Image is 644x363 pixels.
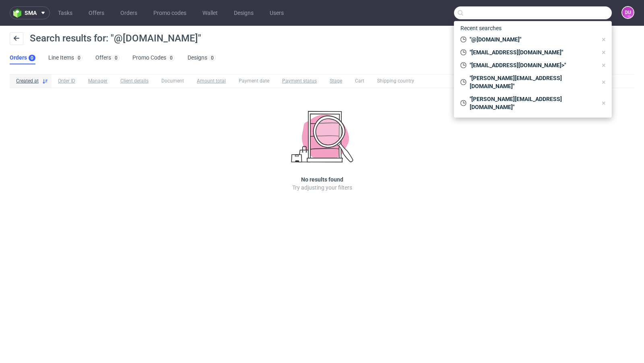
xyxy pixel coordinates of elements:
[265,6,289,19] a: Users
[149,6,191,19] a: Promo codes
[466,95,597,111] span: "[PERSON_NAME][EMAIL_ADDRESS][DOMAIN_NAME]"
[25,10,37,16] span: sma
[229,6,258,19] a: Designs
[282,78,317,85] span: Payment status
[466,48,597,56] span: "[EMAIL_ADDRESS][DOMAIN_NAME]"
[88,78,107,85] span: Manager
[170,55,173,61] div: 0
[197,78,226,85] span: Amount total
[132,52,175,64] a: Promo Codes0
[31,55,33,61] div: 0
[466,61,597,69] span: "[EMAIL_ADDRESS][DOMAIN_NAME]>"
[13,8,25,18] img: logo
[239,78,269,85] span: Payment date
[330,78,342,85] span: Stage
[301,175,343,184] h3: No results found
[466,74,597,90] span: "[PERSON_NAME][EMAIL_ADDRESS][DOMAIN_NAME]"
[355,78,364,85] span: Cart
[188,52,216,64] a: Designs0
[48,52,83,64] a: Line Items0
[120,78,149,85] span: Client details
[211,55,214,61] div: 0
[466,35,597,43] span: "@[DOMAIN_NAME]"
[10,6,50,19] button: sma
[95,52,120,64] a: Offers0
[53,6,77,19] a: Tasks
[115,55,118,61] div: 0
[161,78,184,85] span: Document
[116,6,142,19] a: Orders
[377,78,414,85] span: Shipping country
[78,55,80,61] div: 0
[30,33,201,44] span: Search results for: "@[DOMAIN_NAME]"
[10,52,35,64] a: Orders0
[198,6,223,19] a: Wallet
[457,22,505,35] span: Recent searches
[16,78,39,85] span: Created at
[58,78,75,85] span: Order ID
[84,6,109,19] a: Offers
[622,7,634,18] figcaption: DU
[292,184,352,192] p: Try adjusting your filters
